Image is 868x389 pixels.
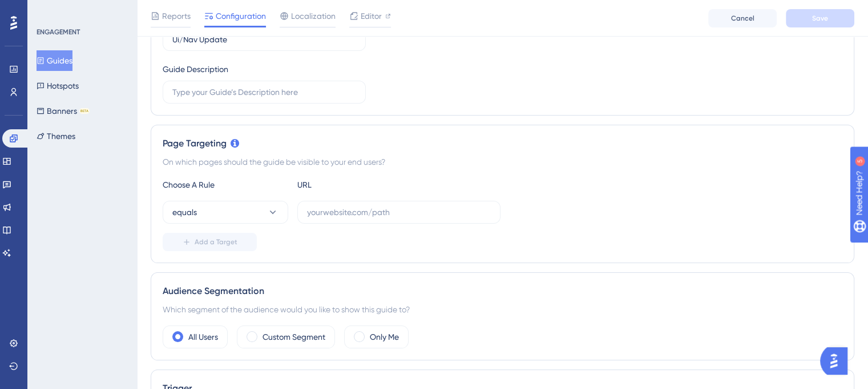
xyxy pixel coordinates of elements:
div: ENGAGEMENT [37,27,80,37]
span: Cancel [731,14,754,23]
span: Add a Target [195,237,237,247]
span: Need Help? [27,3,71,17]
button: Guides [37,50,72,71]
span: Localization [291,9,336,23]
label: Only Me [370,330,399,344]
button: BannersBETA [37,101,90,121]
div: BETA [79,108,90,114]
button: Themes [37,126,75,146]
button: Save [786,9,854,27]
iframe: UserGuiding AI Assistant Launcher [820,344,854,378]
button: equals [163,201,288,224]
div: URL [297,178,423,192]
div: Audience Segmentation [163,284,842,298]
button: Hotspots [37,76,79,96]
input: Type your Guide’s Description here [172,86,356,98]
span: Editor [361,9,382,23]
div: Page Targeting [163,137,842,150]
label: All Users [188,330,218,344]
input: yourwebsite.com/path [307,206,491,219]
label: Custom Segment [263,330,325,344]
div: Choose A Rule [163,178,288,192]
button: Add a Target [163,233,257,251]
div: On which pages should the guide be visible to your end users? [163,155,842,169]
span: equals [172,205,197,219]
span: Reports [162,9,191,23]
div: Guide Description [163,62,228,76]
div: 5 [79,6,83,15]
span: Configuration [216,9,266,23]
button: Cancel [708,9,777,27]
span: Save [812,14,828,23]
div: Which segment of the audience would you like to show this guide to? [163,303,842,316]
input: Type your Guide’s Name here [172,33,356,46]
